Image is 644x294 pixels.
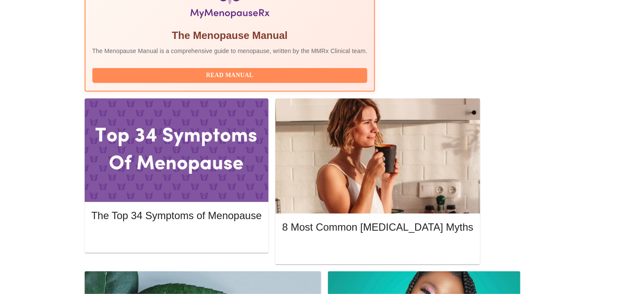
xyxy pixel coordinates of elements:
button: Read More [92,230,262,245]
span: Read Manual [101,70,359,81]
h5: 8 Most Common [MEDICAL_DATA] Myths [282,220,473,234]
a: Read More [92,233,264,241]
h5: The Top 34 Symptoms of Menopause [92,209,262,223]
p: The Menopause Manual is a comprehensive guide to menopause, written by the MMRx Clinical team. [92,47,368,55]
span: Read More [291,244,465,255]
a: Read Manual [92,71,370,78]
h5: The Menopause Manual [92,29,368,42]
button: Read More [282,242,473,257]
button: Read Manual [92,68,368,83]
a: Read More [282,245,476,252]
span: Read More [100,232,253,243]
